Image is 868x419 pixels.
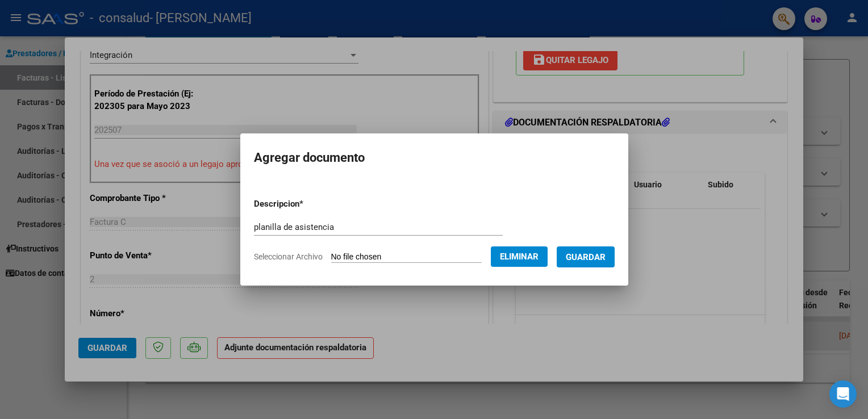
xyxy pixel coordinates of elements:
[500,252,539,262] span: Eliminar
[254,147,615,169] h2: Agregar documento
[491,246,548,267] button: Eliminar
[557,246,615,267] button: Guardar
[566,252,606,262] span: Guardar
[254,252,323,261] span: Seleccionar Archivo
[829,380,857,408] div: Open Intercom Messenger
[254,198,362,211] p: Descripcion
